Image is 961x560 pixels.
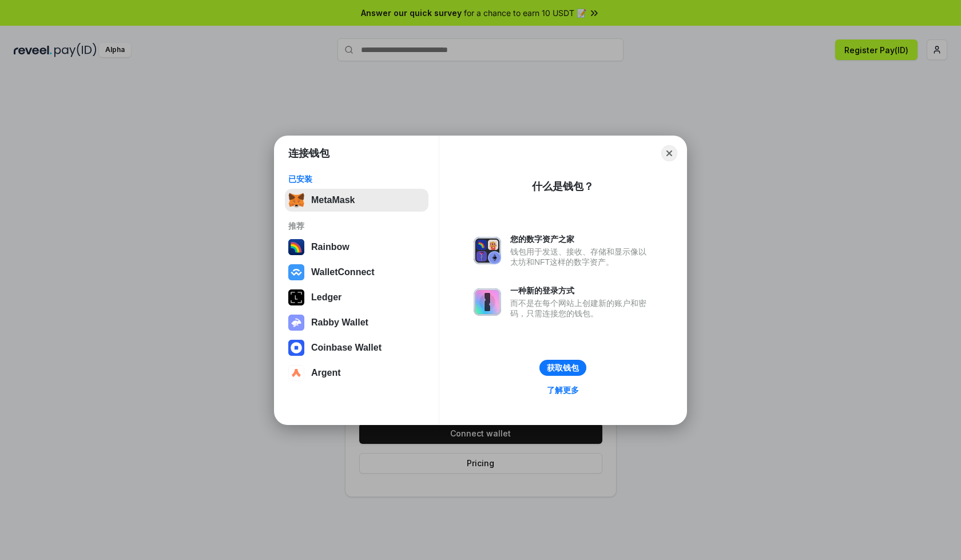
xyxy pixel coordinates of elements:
[474,288,501,316] img: svg+xml,%3Csvg%20xmlns%3D%22http%3A%2F%2Fwww.w3.org%2F2000%2Fsvg%22%20fill%3D%22none%22%20viewBox...
[285,236,428,259] button: Rainbow
[288,315,304,331] img: svg+xml,%3Csvg%20xmlns%3D%22http%3A%2F%2Fwww.w3.org%2F2000%2Fsvg%22%20fill%3D%22none%22%20viewBox...
[510,285,652,296] div: 一种新的登录方式
[510,298,652,319] div: 而不是在每个网站上创建新的账户和密码，只需连接您的钱包。
[288,264,304,280] img: svg+xml,%3Csvg%20width%3D%2228%22%20height%3D%2228%22%20viewBox%3D%220%200%2028%2028%22%20fill%3D...
[285,311,428,334] button: Rabby Wallet
[311,242,350,252] div: Rainbow
[539,360,586,376] button: 获取钱包
[547,385,579,395] div: 了解更多
[288,239,304,255] img: svg+xml,%3Csvg%20width%3D%22120%22%20height%3D%22120%22%20viewBox%3D%220%200%20120%20120%22%20fil...
[285,362,428,384] button: Argent
[510,247,652,267] div: 钱包用于发送、接收、存储和显示像以太坊和NFT这样的数字资产。
[288,221,425,231] div: 推荐
[510,234,652,244] div: 您的数字资产之家
[311,292,341,303] div: Ledger
[311,267,375,277] div: WalletConnect
[288,192,304,208] img: svg+xml,%3Csvg%20fill%3D%22none%22%20height%3D%2233%22%20viewBox%3D%220%200%2035%2033%22%20width%...
[661,145,677,161] button: Close
[288,146,329,160] h1: 连接钱包
[285,336,428,359] button: Coinbase Wallet
[311,343,382,353] div: Coinbase Wallet
[540,383,586,398] a: 了解更多
[285,261,428,284] button: WalletConnect
[474,237,501,264] img: svg+xml,%3Csvg%20xmlns%3D%22http%3A%2F%2Fwww.w3.org%2F2000%2Fsvg%22%20fill%3D%22none%22%20viewBox...
[547,363,579,373] div: 获取钱包
[285,189,428,212] button: MetaMask
[532,180,594,193] div: 什么是钱包？
[288,340,304,356] img: svg+xml,%3Csvg%20width%3D%2228%22%20height%3D%2228%22%20viewBox%3D%220%200%2028%2028%22%20fill%3D...
[288,289,304,305] img: svg+xml,%3Csvg%20xmlns%3D%22http%3A%2F%2Fwww.w3.org%2F2000%2Fsvg%22%20width%3D%2228%22%20height%3...
[288,174,425,184] div: 已安装
[311,317,368,328] div: Rabby Wallet
[311,368,341,378] div: Argent
[285,286,428,309] button: Ledger
[311,195,355,205] div: MetaMask
[288,365,304,381] img: svg+xml,%3Csvg%20width%3D%2228%22%20height%3D%2228%22%20viewBox%3D%220%200%2028%2028%22%20fill%3D...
